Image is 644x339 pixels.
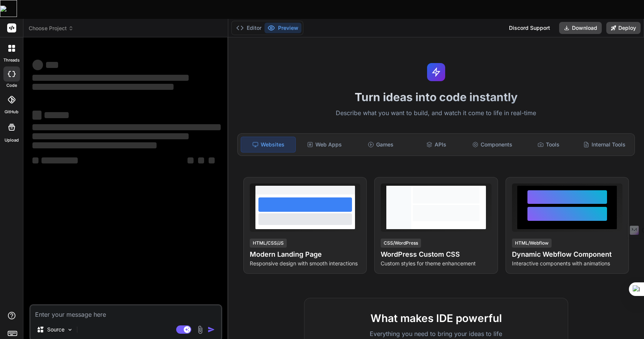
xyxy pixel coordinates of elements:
[32,133,189,139] span: ‌
[5,137,19,143] label: Upload
[250,260,360,267] p: Responsive design with smooth interactions
[297,137,352,153] div: Web Apps
[67,327,73,333] img: Pick Models
[465,137,520,153] div: Components
[3,57,20,63] label: threads
[512,249,622,260] h4: Dynamic Webflow Component
[29,25,74,32] span: Choose Project
[32,142,157,148] span: ‌
[188,157,194,163] span: ‌
[512,239,552,248] div: HTML/Webflow
[233,90,639,104] h1: Turn ideas into code instantly
[353,137,407,153] div: Games
[317,310,556,326] h2: What makes IDE powerful
[198,157,204,163] span: ‌
[5,109,18,115] label: GitHub
[32,84,174,90] span: ‌
[381,239,421,248] div: CSS/WordPress
[45,112,69,118] span: ‌
[577,137,632,153] div: Internal Tools
[521,137,575,153] div: Tools
[381,249,491,260] h4: WordPress Custom CSS
[606,22,641,34] button: Deploy
[47,326,65,333] p: Source
[250,249,360,260] h4: Modern Landing Page
[409,137,464,153] div: APIs
[381,260,491,267] p: Custom styles for theme enhancement
[233,23,264,33] button: Editor
[32,157,38,163] span: ‌
[32,60,43,70] span: ‌
[209,157,215,163] span: ‌
[196,325,204,334] img: attachment
[512,260,622,267] p: Interactive components with animations
[207,326,215,333] img: icon
[32,124,221,130] span: ‌
[250,239,287,248] div: HTML/CSS/JS
[504,22,555,34] div: Discord Support
[32,75,189,81] span: ‌
[41,157,78,163] span: ‌
[241,137,296,153] div: Websites
[6,82,17,89] label: code
[46,62,58,68] span: ‌
[32,111,41,120] span: ‌
[264,23,301,33] button: Preview
[317,329,556,338] p: Everything you need to bring your ideas to life
[559,22,602,34] button: Download
[233,108,639,118] p: Describe what you want to build, and watch it come to life in real-time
